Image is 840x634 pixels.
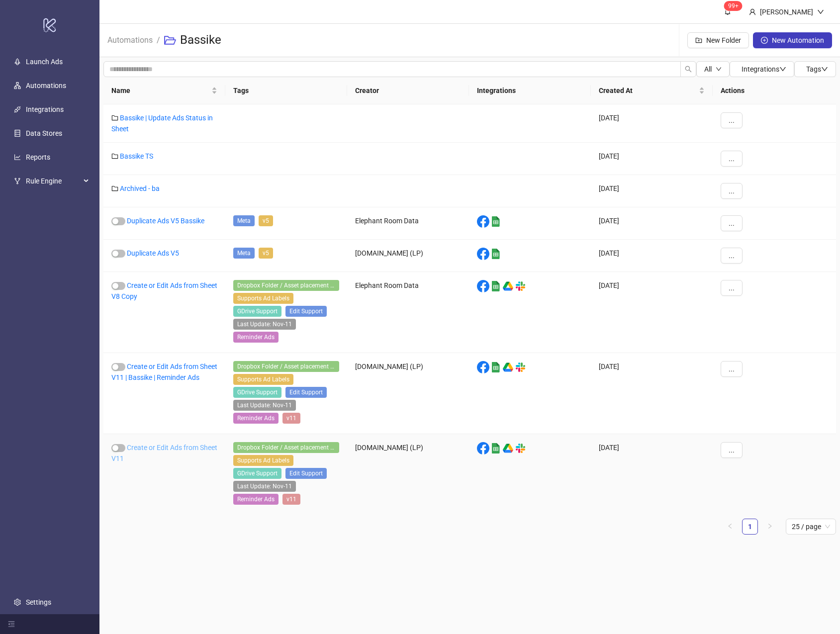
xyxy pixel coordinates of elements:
[591,240,713,272] div: [DATE]
[26,58,63,66] a: Launch Ads
[111,185,118,192] span: folder
[103,77,225,104] th: Name
[721,280,743,296] button: ...
[120,184,160,192] a: Archived - ba
[111,153,118,160] span: folder
[794,61,836,77] button: Tagsdown
[687,32,749,48] button: New Folder
[729,365,735,373] span: ...
[721,248,743,264] button: ...
[285,387,327,398] span: Edit Support
[724,1,743,11] sup: 1590
[591,104,713,143] div: [DATE]
[753,32,832,48] button: New Automation
[591,207,713,240] div: [DATE]
[721,112,743,128] button: ...
[233,481,296,492] span: Last Update: Nov-11
[347,272,469,353] div: Elephant Room Data
[26,82,66,90] a: Automations
[761,37,768,44] span: plus-circle
[233,374,293,385] span: Supports Ad Labels
[285,306,327,317] span: Edit Support
[706,36,741,44] span: New Folder
[821,66,828,73] span: down
[727,523,733,529] span: left
[696,61,730,77] button: Alldown
[233,494,279,505] span: Reminder Ads
[26,153,50,161] a: Reports
[8,621,15,628] span: menu-fold
[233,400,296,411] span: Last Update: Nov-11
[729,116,735,124] span: ...
[762,519,778,535] button: right
[111,281,217,300] a: Create or Edit Ads from Sheet V8 Copy
[591,77,713,104] th: Created At
[817,8,824,15] span: down
[233,361,339,372] span: Dropbox Folder / Asset placement detection
[729,219,735,227] span: ...
[233,468,281,479] span: GDrive Support
[685,66,692,73] span: search
[792,519,830,534] span: 25 / page
[767,523,773,529] span: right
[347,434,469,515] div: [DOMAIN_NAME] (LP)
[14,178,21,184] span: fork
[591,143,713,175] div: [DATE]
[347,207,469,240] div: Elephant Room Data
[806,65,828,73] span: Tags
[233,442,339,453] span: Dropbox Folder / Asset placement detection
[749,8,756,15] span: user
[756,6,817,17] div: [PERSON_NAME]
[591,272,713,353] div: [DATE]
[729,284,735,292] span: ...
[729,252,735,260] span: ...
[729,155,735,163] span: ...
[26,105,64,113] a: Integrations
[347,77,469,104] th: Creator
[164,34,176,46] span: folder-open
[729,187,735,195] span: ...
[722,519,738,535] li: Previous Page
[721,215,743,231] button: ...
[730,61,794,77] button: Integrationsdown
[282,413,300,424] span: v11
[713,77,836,104] th: Actions
[786,519,836,535] div: Page Size
[259,215,273,226] span: v5
[721,361,743,377] button: ...
[721,183,743,199] button: ...
[127,249,179,257] a: Duplicate Ads V5
[233,455,293,466] span: Supports Ad Labels
[233,319,296,330] span: Last Update: Nov-11
[120,152,153,160] a: Bassike TS
[105,34,155,45] a: Automations
[285,468,327,479] span: Edit Support
[180,32,221,48] h3: Bassike
[111,362,217,381] a: Create or Edit Ads from Sheet V11 | Bassike | Reminder Ads
[111,114,118,121] span: folder
[695,37,702,44] span: folder-add
[721,151,743,167] button: ...
[772,36,824,44] span: New Automation
[742,65,786,73] span: Integrations
[225,77,347,104] th: Tags
[259,248,273,259] span: v5
[111,114,213,133] a: Bassike | Update Ads Status in Sheet
[157,24,160,56] li: /
[26,598,51,606] a: Settings
[233,293,293,304] span: Supports Ad Labels
[599,85,697,96] span: Created At
[233,332,279,343] span: Reminder Ads
[233,248,255,259] span: Meta
[591,353,713,434] div: [DATE]
[704,65,712,73] span: All
[722,519,738,535] button: left
[111,444,217,462] a: Create or Edit Ads from Sheet V11
[724,8,731,15] span: bell
[26,171,81,191] span: Rule Engine
[762,519,778,535] li: Next Page
[111,85,209,96] span: Name
[233,280,339,291] span: Dropbox Folder / Asset placement detection
[26,129,62,137] a: Data Stores
[721,442,743,458] button: ...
